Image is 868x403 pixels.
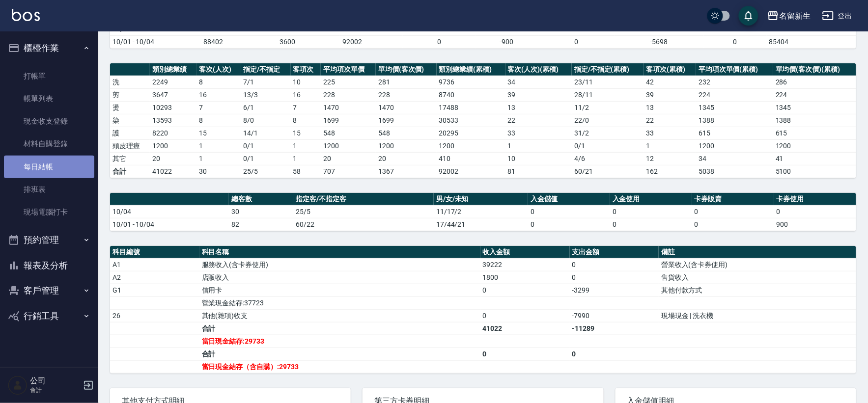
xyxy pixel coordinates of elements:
[150,152,196,165] td: 20
[196,63,241,76] th: 客次(人次)
[4,201,94,223] a: 現場電腦打卡
[505,101,572,114] td: 13
[196,139,241,152] td: 1
[199,322,480,335] td: 合計
[150,139,196,152] td: 1200
[291,165,321,178] td: 58
[659,284,856,296] td: 其他付款方式
[4,303,94,329] button: 行銷工具
[572,114,644,127] td: 22 / 0
[505,76,572,88] td: 34
[644,114,696,127] td: 22
[199,246,480,259] th: 科目名稱
[199,258,480,271] td: 服務收入(含卡券使用)
[505,127,572,139] td: 33
[818,7,856,25] button: 登出
[480,309,570,322] td: 0
[644,152,696,165] td: 12
[199,271,480,284] td: 店販收入
[293,218,434,231] td: 60/22
[199,284,480,296] td: 信用卡
[291,114,321,127] td: 8
[659,271,856,284] td: 售貨收入
[4,133,94,155] a: 材料自購登錄
[767,35,856,48] td: 85404
[110,271,199,284] td: A2
[196,127,241,139] td: 15
[241,139,291,152] td: 0 / 1
[538,35,615,48] td: 0
[696,76,773,88] td: 232
[505,88,572,101] td: 39
[241,88,291,101] td: 13 / 3
[291,152,321,165] td: 1
[572,63,644,76] th: 指定/不指定(累積)
[773,76,856,88] td: 286
[528,205,610,218] td: 0
[110,205,229,218] td: 10/04
[321,139,376,152] td: 1200
[774,193,856,206] th: 卡券使用
[196,114,241,127] td: 8
[659,258,856,271] td: 營業收入(含卡券使用)
[505,165,572,178] td: 81
[150,63,196,76] th: 類別總業績
[110,218,229,231] td: 10/01 - 10/04
[110,193,856,231] table: a dense table
[696,127,773,139] td: 615
[110,101,150,114] td: 燙
[437,114,505,127] td: 30533
[110,139,150,152] td: 頭皮理療
[644,88,696,101] td: 39
[4,278,94,303] button: 客戶管理
[199,335,480,348] td: 當日現金結存:29733
[340,35,403,48] td: 92002
[572,76,644,88] td: 23 / 11
[4,87,94,110] a: 帳單列表
[774,218,856,231] td: 900
[610,205,692,218] td: 0
[321,101,376,114] td: 1470
[110,246,199,259] th: 科目編號
[150,114,196,127] td: 13593
[321,127,376,139] td: 548
[773,165,856,178] td: 5100
[692,205,774,218] td: 0
[644,76,696,88] td: 42
[196,76,241,88] td: 8
[12,9,40,21] img: Logo
[321,152,376,165] td: 20
[644,127,696,139] td: 33
[570,322,659,335] td: -11289
[229,205,294,218] td: 30
[150,127,196,139] td: 8220
[110,165,150,178] td: 合計
[434,218,528,231] td: 17/44/21
[4,65,94,87] a: 打帳單
[241,165,291,178] td: 25/5
[110,309,199,322] td: 26
[437,101,505,114] td: 17488
[437,139,505,152] td: 1200
[610,218,692,231] td: 0
[150,88,196,101] td: 3647
[480,284,570,296] td: 0
[150,101,196,114] td: 10293
[196,152,241,165] td: 1
[4,156,94,178] a: 每日結帳
[696,139,773,152] td: 1200
[30,386,80,395] p: 會計
[376,152,437,165] td: 20
[150,76,196,88] td: 2249
[572,165,644,178] td: 60/21
[437,152,505,165] td: 410
[376,101,437,114] td: 1470
[110,284,199,296] td: G1
[570,258,659,271] td: 0
[201,35,277,48] td: 88402
[570,309,659,322] td: -7990
[321,63,376,76] th: 平均項次單價
[110,127,150,139] td: 護
[196,88,241,101] td: 16
[437,76,505,88] td: 9736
